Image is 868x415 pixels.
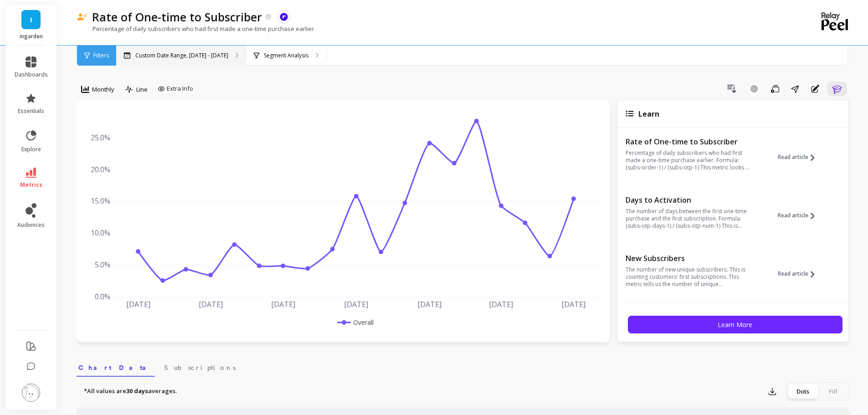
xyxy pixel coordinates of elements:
span: Learn [638,109,659,119]
p: Custom Date Range, [DATE] - [DATE] [135,52,228,59]
span: Learn More [718,320,752,329]
p: Percentage of daily subscribers who had first made a one-time purchase earlier. [77,25,315,33]
span: essentials [18,108,44,115]
p: Segment Analysis [264,52,308,59]
button: Read article [778,195,822,236]
img: header icon [77,13,87,21]
span: Extra Info [167,84,193,93]
span: I [30,15,32,25]
p: New Subscribers [626,254,751,263]
span: Filters [93,52,109,59]
div: Dots [788,384,818,399]
button: Read article [778,136,822,178]
strong: 30 days [126,387,148,395]
p: The number of days between the first one-time purchase and the first subscription. Formula: (subs... [626,208,751,230]
p: Days to Activation [626,195,751,205]
p: The number of new unique subscribers. This is counting customers' first subscriptions. This metri... [626,266,751,288]
span: Line [136,85,148,94]
span: metrics [20,181,42,189]
p: *All values are averages. [84,387,177,396]
span: Read article [778,270,808,277]
p: ingarden [15,33,48,40]
p: Rate of One-time to Subscriber [626,137,751,146]
span: Subscriptions [164,363,236,372]
button: Read article [778,253,822,295]
span: audiences [17,221,45,229]
p: Percentage of daily subscribers who had first made a one-time purchase earlier. Formula: (subs-or... [626,149,751,171]
nav: Tabs [77,356,850,377]
span: Read article [778,154,808,161]
span: Read article [778,212,808,219]
div: Fill [818,384,848,399]
p: Rate of One-time to Subscriber [92,9,262,25]
button: Learn More [628,316,842,333]
span: explore [21,146,41,153]
span: Monthly [92,85,114,94]
span: Chart Data [78,363,153,372]
img: profile picture [22,384,40,402]
img: api.recharge.svg [280,13,288,21]
span: dashboards [15,71,48,78]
